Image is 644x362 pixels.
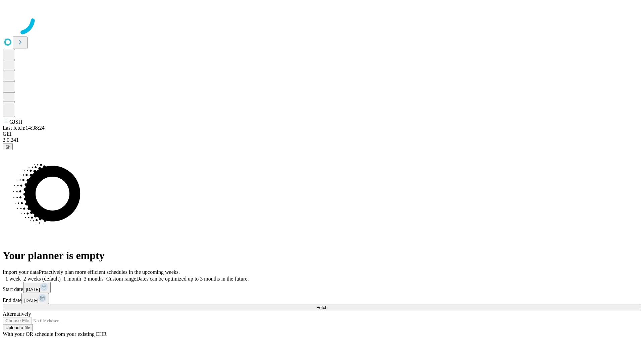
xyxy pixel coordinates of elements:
[3,131,641,137] div: GEI
[5,144,10,149] span: @
[5,276,21,282] span: 1 week
[23,276,61,282] span: 2 weeks (default)
[106,276,136,282] span: Custom range
[3,324,33,331] button: Upload a file
[63,276,81,282] span: 1 month
[3,293,641,304] div: End date
[39,269,180,275] span: Proactively plan more efficient schedules in the upcoming weeks.
[3,304,641,311] button: Fetch
[3,282,641,293] div: Start date
[3,143,13,150] button: @
[316,305,327,310] span: Fetch
[3,137,641,143] div: 2.0.241
[21,293,49,304] button: [DATE]
[3,249,641,262] h1: Your planner is empty
[9,119,22,125] span: GJSH
[3,269,39,275] span: Import your data
[136,276,249,282] span: Dates can be optimized up to 3 months in the future.
[23,282,51,293] button: [DATE]
[3,125,45,131] span: Last fetch: 14:38:24
[3,331,107,337] span: With your OR schedule from your existing EHR
[26,287,40,292] span: [DATE]
[3,311,31,317] span: Alternatively
[84,276,104,282] span: 3 months
[24,298,38,303] span: [DATE]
